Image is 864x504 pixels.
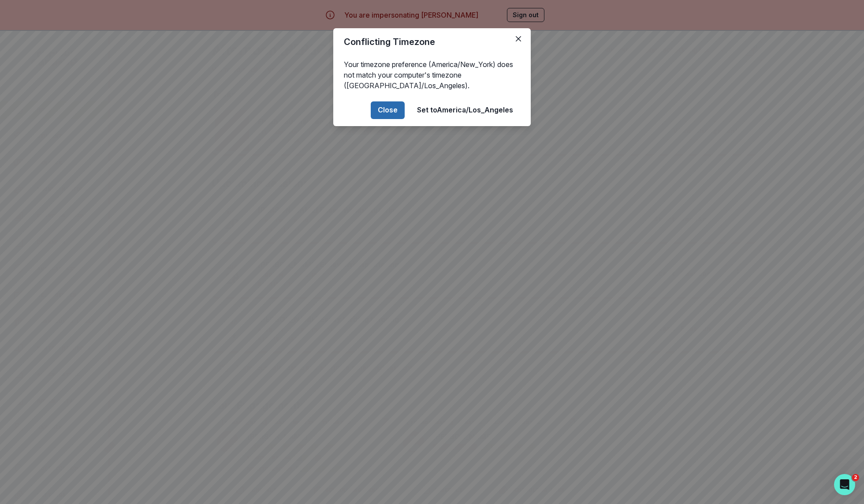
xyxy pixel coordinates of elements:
[410,101,520,119] button: Set toAmerica/Los_Angeles
[371,101,405,119] button: Close
[333,28,531,56] header: Conflicting Timezone
[333,56,531,94] div: Your timezone preference (America/New_York) does not match your computer's timezone ([GEOGRAPHIC_...
[834,474,855,495] iframe: Intercom live chat
[511,32,525,46] button: Close
[852,474,859,481] span: 2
